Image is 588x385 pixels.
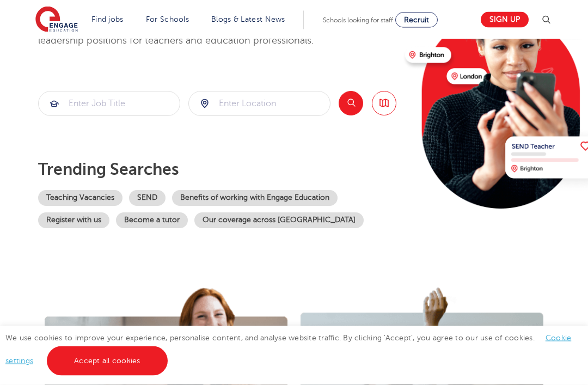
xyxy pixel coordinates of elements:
span: Schools looking for staff [323,16,393,24]
a: SEND [129,191,166,206]
p: Trending searches [38,160,396,180]
a: Teaching Vacancies [38,191,122,206]
a: Become a tutor [116,213,188,229]
button: Search [339,91,363,116]
a: Register with us [38,213,109,229]
input: Submit [189,92,330,116]
div: Submit [188,91,330,117]
a: Benefits of working with Engage Education [172,191,338,206]
a: For Schools [146,15,189,23]
div: Submit [38,91,180,117]
span: We use cookies to improve your experience, personalise content, and analyse website traffic. By c... [5,334,571,365]
a: Find jobs [91,15,124,23]
a: Sign up [481,12,529,28]
a: Recruit [395,13,438,28]
a: Accept all cookies [47,346,168,376]
input: Submit [39,92,180,116]
a: Our coverage across [GEOGRAPHIC_DATA] [194,213,364,229]
a: Blogs & Latest News [211,15,285,23]
span: Recruit [404,16,429,24]
img: Engage Education [35,7,78,34]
